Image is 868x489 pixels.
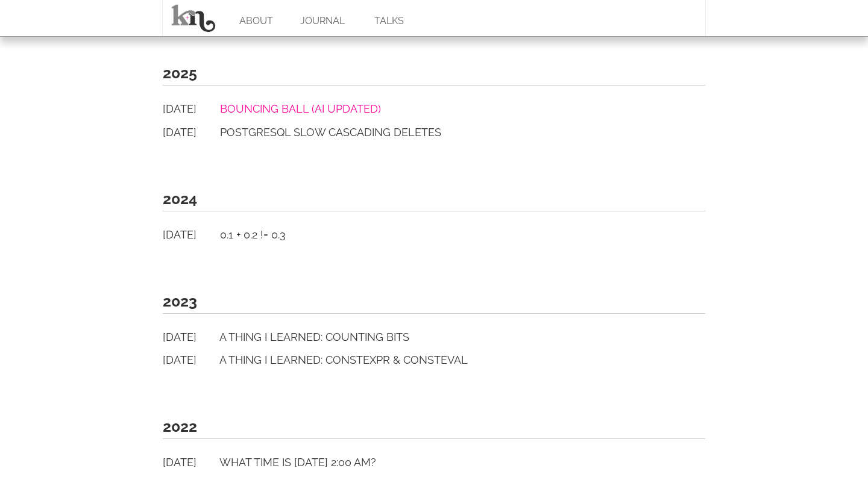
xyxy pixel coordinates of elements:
[220,126,441,139] a: PostgreSQL Slow Cascading Deletes
[219,456,376,469] a: What time is [DATE] 2:00 AM?
[163,101,217,118] a: [DATE]
[163,61,705,86] h2: 2025
[163,289,705,314] h2: 2023
[219,354,468,366] a: A Thing I Learned: constexpr & consteval
[163,352,217,369] a: [DATE]
[163,226,217,244] a: [DATE]
[163,329,217,346] a: [DATE]
[219,331,409,343] a: A Thing I Learned: counting bits
[163,187,705,211] h2: 2024
[220,102,381,115] a: Bouncing Ball (AI Updated)
[163,414,705,439] h2: 2022
[220,228,286,241] a: 0.1 + 0.2 != 0.3
[163,454,217,472] a: [DATE]
[163,124,217,142] a: [DATE]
